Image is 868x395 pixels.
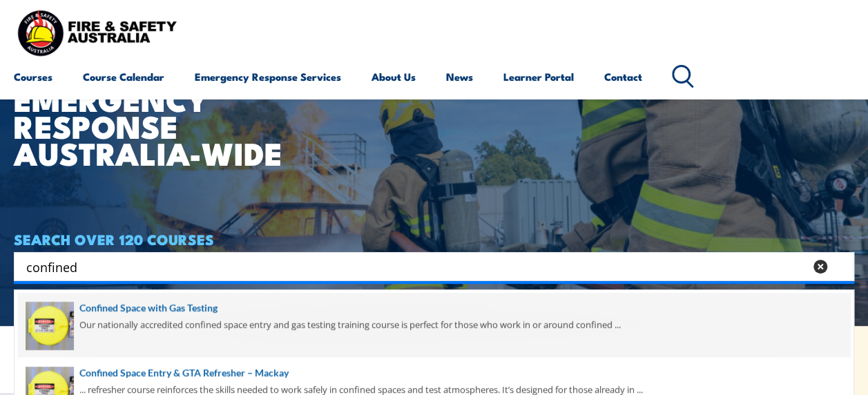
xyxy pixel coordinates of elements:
[372,60,416,93] a: About Us
[14,231,854,247] h4: SEARCH OVER 120 COURSES
[503,60,574,93] a: Learner Portal
[446,60,473,93] a: News
[26,365,842,380] a: Confined Space Entry & GTA Refresher – Mackay
[14,60,52,93] a: Courses
[29,257,807,276] form: Search form
[26,256,804,277] input: Search input
[195,60,341,93] a: Emergency Response Services
[83,60,164,93] a: Course Calendar
[830,257,849,276] button: Search magnifier button
[604,60,642,93] a: Contact
[26,300,842,316] a: Confined Space with Gas Testing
